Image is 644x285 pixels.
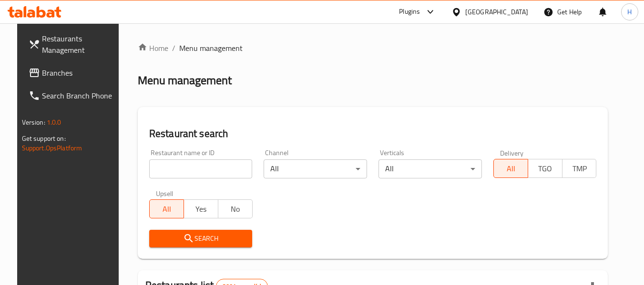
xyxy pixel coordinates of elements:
[22,116,45,128] span: Version:
[22,132,66,145] span: Get support on:
[42,67,117,79] span: Branches
[42,33,117,56] span: Restaurants Management
[465,7,528,17] div: [GEOGRAPHIC_DATA]
[500,149,524,156] label: Delivery
[42,90,117,101] span: Search Branch Phone
[222,202,249,216] span: No
[264,159,367,178] div: All
[627,7,632,17] span: H
[149,159,253,178] input: Search for restaurant name or ID..
[149,127,597,141] h2: Restaurant search
[138,42,168,54] a: Home
[498,162,524,176] span: All
[218,199,253,218] button: No
[399,6,420,18] div: Plugins
[21,27,125,61] a: Restaurants Management
[562,159,597,178] button: TMP
[138,42,608,54] nav: breadcrumb
[179,42,243,54] span: Menu management
[188,202,215,216] span: Yes
[566,162,593,176] span: TMP
[528,159,562,178] button: TGO
[47,116,61,128] span: 1.0.0
[156,190,174,197] label: Upsell
[22,142,82,154] a: Support.OpsPlatform
[378,159,482,178] div: All
[172,42,175,54] li: /
[21,61,125,84] a: Branches
[21,84,125,107] a: Search Branch Phone
[184,199,218,218] button: Yes
[493,159,528,178] button: All
[532,162,559,176] span: TGO
[138,73,232,88] h2: Menu management
[149,230,253,247] button: Search
[153,202,180,216] span: All
[149,199,184,218] button: All
[157,233,245,245] span: Search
